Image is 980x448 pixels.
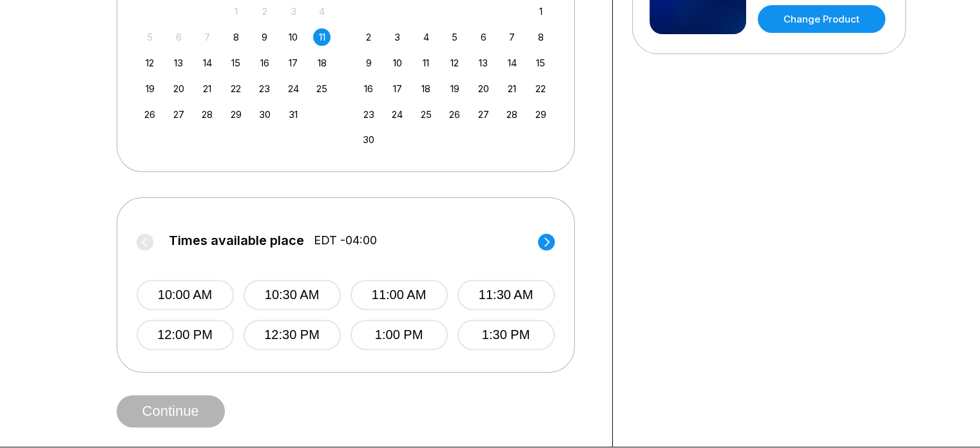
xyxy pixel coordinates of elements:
[198,106,216,123] div: Choose Tuesday, October 28th, 2025
[360,80,378,97] div: Choose Sunday, November 16th, 2025
[418,80,435,97] div: Choose Tuesday, November 18th, 2025
[170,106,187,123] div: Choose Monday, October 27th, 2025
[418,28,435,46] div: Choose Tuesday, November 4th, 2025
[285,106,302,123] div: Choose Friday, October 31st, 2025
[285,80,302,97] div: Choose Friday, October 24th, 2025
[141,106,159,123] div: Choose Sunday, October 26th, 2025
[532,28,550,46] div: Choose Saturday, November 8th, 2025
[503,54,521,72] div: Choose Friday, November 14th, 2025
[389,80,406,97] div: Choose Monday, November 17th, 2025
[256,106,273,123] div: Choose Thursday, October 30th, 2025
[141,28,159,46] div: Not available Sunday, October 5th, 2025
[360,131,378,148] div: Choose Sunday, November 30th, 2025
[503,28,521,46] div: Choose Friday, November 7th, 2025
[170,54,187,72] div: Choose Monday, October 13th, 2025
[256,3,273,20] div: Not available Thursday, October 2nd, 2025
[475,54,492,72] div: Choose Thursday, November 13th, 2025
[141,54,159,72] div: Choose Sunday, October 12th, 2025
[198,28,216,46] div: Not available Tuesday, October 7th, 2025
[475,106,492,123] div: Choose Thursday, November 27th, 2025
[227,54,245,72] div: Choose Wednesday, October 15th, 2025
[532,80,550,97] div: Choose Saturday, November 22nd, 2025
[360,54,378,72] div: Choose Sunday, November 9th, 2025
[532,106,550,123] div: Choose Saturday, November 29th, 2025
[475,28,492,46] div: Choose Thursday, November 6th, 2025
[313,80,331,97] div: Choose Saturday, October 25th, 2025
[137,280,234,310] button: 10:00 AM
[313,28,331,46] div: Choose Saturday, October 11th, 2025
[169,233,304,248] span: Times available place
[285,28,302,46] div: Choose Friday, October 10th, 2025
[244,280,341,310] button: 10:30 AM
[227,80,245,97] div: Choose Wednesday, October 22nd, 2025
[758,5,885,33] a: Change Product
[227,3,245,20] div: Not available Wednesday, October 1st, 2025
[446,54,463,72] div: Choose Wednesday, November 12th, 2025
[313,3,331,20] div: Not available Saturday, October 4th, 2025
[457,280,555,310] button: 11:30 AM
[141,80,159,97] div: Choose Sunday, October 19th, 2025
[140,1,333,123] div: month 2025-10
[314,233,377,248] span: EDT -04:00
[198,80,216,97] div: Choose Tuesday, October 21st, 2025
[446,106,463,123] div: Choose Wednesday, November 26th, 2025
[351,320,448,350] button: 1:00 PM
[170,28,187,46] div: Not available Monday, October 6th, 2025
[389,28,406,46] div: Choose Monday, November 3rd, 2025
[227,106,245,123] div: Choose Wednesday, October 29th, 2025
[457,320,555,350] button: 1:30 PM
[446,80,463,97] div: Choose Wednesday, November 19th, 2025
[285,3,302,20] div: Not available Friday, October 3rd, 2025
[360,106,378,123] div: Choose Sunday, November 23rd, 2025
[137,320,234,350] button: 12:00 PM
[244,320,341,350] button: 12:30 PM
[418,106,435,123] div: Choose Tuesday, November 25th, 2025
[475,80,492,97] div: Choose Thursday, November 20th, 2025
[227,28,245,46] div: Choose Wednesday, October 8th, 2025
[313,54,331,72] div: Choose Saturday, October 18th, 2025
[389,54,406,72] div: Choose Monday, November 10th, 2025
[256,54,273,72] div: Choose Thursday, October 16th, 2025
[285,54,302,72] div: Choose Friday, October 17th, 2025
[358,1,552,149] div: month 2025-11
[198,54,216,72] div: Choose Tuesday, October 14th, 2025
[503,106,521,123] div: Choose Friday, November 28th, 2025
[389,106,406,123] div: Choose Monday, November 24th, 2025
[256,80,273,97] div: Choose Thursday, October 23rd, 2025
[256,28,273,46] div: Choose Thursday, October 9th, 2025
[170,80,187,97] div: Choose Monday, October 20th, 2025
[418,54,435,72] div: Choose Tuesday, November 11th, 2025
[532,54,550,72] div: Choose Saturday, November 15th, 2025
[351,280,448,310] button: 11:00 AM
[532,3,550,20] div: Choose Saturday, November 1st, 2025
[446,28,463,46] div: Choose Wednesday, November 5th, 2025
[503,80,521,97] div: Choose Friday, November 21st, 2025
[360,28,378,46] div: Choose Sunday, November 2nd, 2025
